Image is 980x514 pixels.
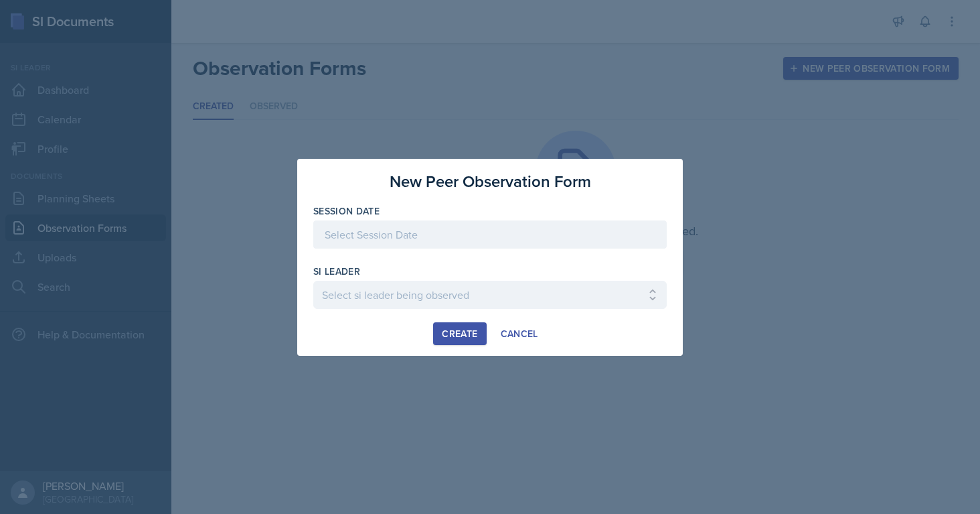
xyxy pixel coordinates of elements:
button: Create [433,322,486,345]
label: si leader [313,265,360,278]
label: Session Date [313,204,380,218]
div: Create [442,328,477,339]
div: Cancel [501,328,538,339]
button: Cancel [492,322,547,345]
h3: New Peer Observation Form [390,170,591,194]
